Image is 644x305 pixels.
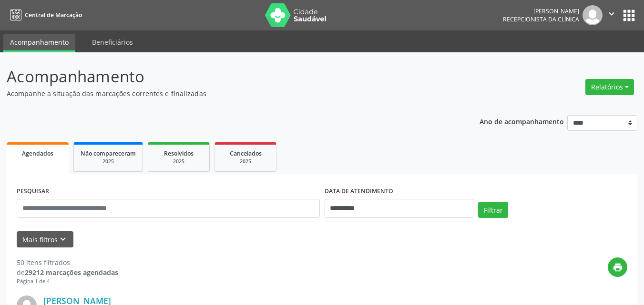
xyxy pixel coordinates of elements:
[58,234,68,245] i: keyboard_arrow_down
[17,267,118,277] div: de
[603,5,621,25] button: 
[503,15,579,23] span: Recepcionista da clínica
[81,158,136,165] div: 2025
[85,34,140,50] a: Beneficiários
[155,158,203,165] div: 2025
[7,7,82,23] a: Central de Marcação
[7,89,448,98] p: Acompanhe a situação das marcações correntes e finalizadas
[621,7,637,24] button: apps
[3,34,75,52] a: Acompanhamento
[17,277,118,285] div: Página 1 de 4
[613,262,623,273] i: print
[81,149,136,157] span: Não compareceram
[7,65,448,89] p: Acompanhamento
[17,184,49,199] label: PESQUISAR
[222,158,269,165] div: 2025
[25,11,82,19] span: Central de Marcação
[606,9,617,19] i: 
[608,257,627,277] button: print
[325,184,393,199] label: DATA DE ATENDIMENTO
[585,79,634,95] button: Relatórios
[583,5,603,25] img: img
[480,115,564,127] p: Ano de acompanhamento
[503,7,579,15] div: [PERSON_NAME]
[17,231,73,248] button: Mais filtroskeyboard_arrow_down
[17,257,118,267] div: 50 itens filtrados
[230,149,262,157] span: Cancelados
[25,268,118,277] strong: 29212 marcações agendadas
[478,202,508,218] button: Filtrar
[164,149,194,157] span: Resolvidos
[22,149,53,157] span: Agendados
